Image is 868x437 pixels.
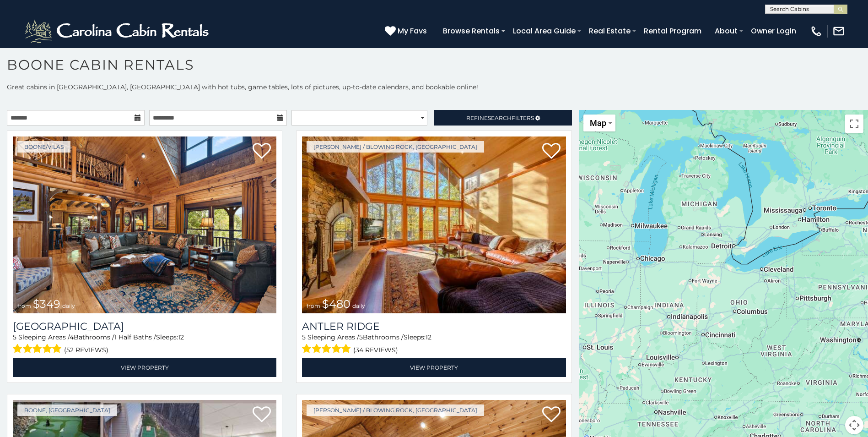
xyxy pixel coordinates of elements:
[17,141,70,153] a: Boone/Vilas
[13,137,276,313] img: Diamond Creek Lodge
[114,333,156,341] span: 1 Half Baths /
[302,320,566,333] a: Antler Ridge
[359,333,363,341] span: 5
[810,25,823,38] img: phone-regular-white.png
[542,142,561,161] a: Add to favorites
[13,358,276,377] a: View Property
[352,302,365,309] span: daily
[178,333,184,341] span: 12
[253,405,271,425] a: Add to favorites
[62,302,75,309] span: daily
[302,358,566,377] a: View Property
[13,333,276,356] div: Sleeping Areas / Bathrooms / Sleeps:
[253,142,271,161] a: Add to favorites
[33,297,60,311] span: $349
[434,110,571,126] a: RefineSearchFilters
[710,23,742,39] a: About
[426,333,431,341] span: 12
[23,17,213,45] img: White-1-2.png
[488,115,512,121] span: Search
[307,404,484,416] a: [PERSON_NAME] / Blowing Rock, [GEOGRAPHIC_DATA]
[353,344,398,356] span: (34 reviews)
[13,320,276,333] h3: Diamond Creek Lodge
[17,302,31,309] span: from
[302,333,306,341] span: 5
[466,115,534,121] span: Refine Filters
[322,297,350,311] span: $480
[583,115,615,131] button: Change map style
[746,23,801,39] a: Owner Login
[845,416,863,434] button: Map camera controls
[302,137,566,313] img: Antler Ridge
[590,118,606,128] span: Map
[17,404,117,416] a: Boone, [GEOGRAPHIC_DATA]
[13,137,276,313] a: Diamond Creek Lodge from $349 daily
[64,344,108,356] span: (52 reviews)
[307,141,484,153] a: [PERSON_NAME] / Blowing Rock, [GEOGRAPHIC_DATA]
[307,302,320,309] span: from
[13,333,16,341] span: 5
[845,115,863,133] button: Toggle fullscreen view
[302,137,566,313] a: Antler Ridge from $480 daily
[639,23,706,39] a: Rental Program
[398,25,427,37] span: My Favs
[542,405,561,425] a: Add to favorites
[508,23,580,39] a: Local Area Guide
[438,23,504,39] a: Browse Rentals
[832,25,845,38] img: mail-regular-white.png
[584,23,635,39] a: Real Estate
[13,320,276,333] a: [GEOGRAPHIC_DATA]
[70,333,74,341] span: 4
[385,25,429,37] a: My Favs
[302,333,566,356] div: Sleeping Areas / Bathrooms / Sleeps:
